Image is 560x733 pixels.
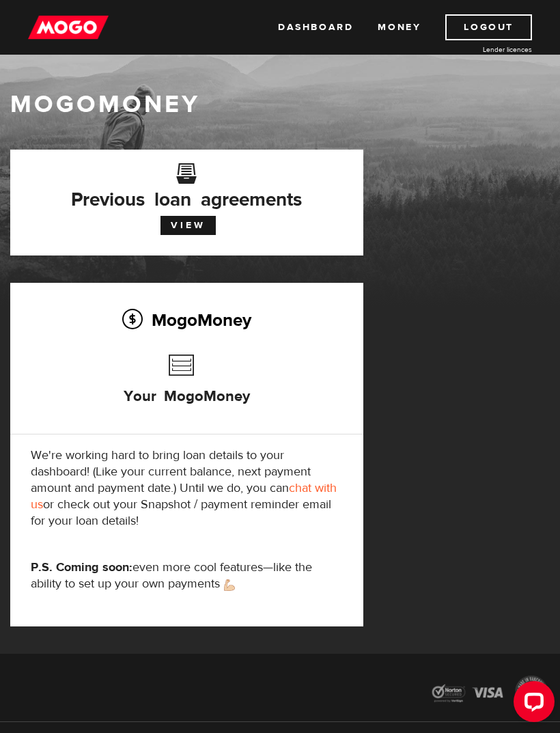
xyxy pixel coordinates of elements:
[124,348,250,426] h3: Your MogoMoney
[445,14,532,40] a: Logout
[31,172,343,206] h3: Previous loan agreements
[31,480,337,512] a: chat with us
[430,44,532,55] a: Lender licences
[420,665,560,721] img: legal-icons-92a2ffecb4d32d839781d1b4e4802d7b.png
[31,559,343,592] p: even more cool features—like the ability to set up your own payments
[31,447,343,529] p: We're working hard to bring loan details to your dashboard! (Like your current balance, next paym...
[160,216,216,235] a: View
[31,305,343,334] h2: MogoMoney
[278,14,353,40] a: Dashboard
[28,14,109,40] img: mogo_logo-11ee424be714fa7cbb0f0f49df9e16ec.png
[378,14,421,40] a: Money
[10,90,550,119] h1: MogoMoney
[31,559,132,575] strong: P.S. Coming soon:
[224,579,235,591] img: strong arm emoji
[503,676,560,733] iframe: LiveChat chat widget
